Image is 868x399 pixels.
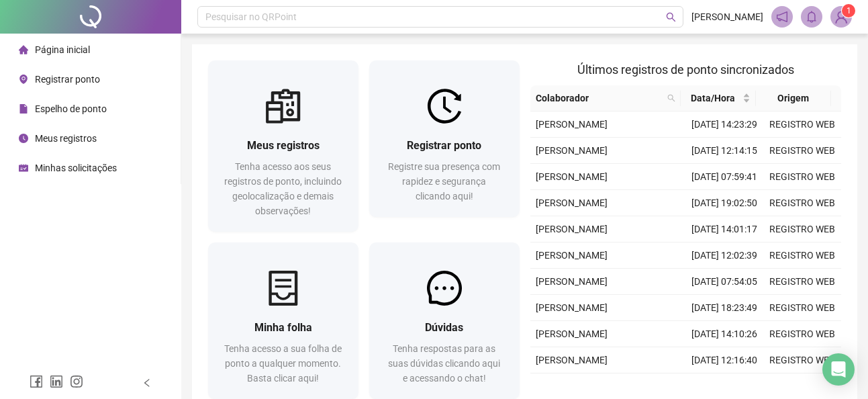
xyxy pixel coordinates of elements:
td: [DATE] 12:02:39 [685,242,763,269]
span: 1 [847,6,851,15]
span: instagram [70,375,83,388]
span: linkedin [50,375,63,388]
td: REGISTRO WEB [763,242,841,269]
div: Open Intercom Messenger [822,353,855,386]
td: [DATE] 14:01:17 [685,216,763,242]
span: Tenha acesso aos seus registros de ponto, incluindo geolocalização e demais observações! [224,161,342,216]
span: Últimos registros de ponto sincronizados [577,62,794,77]
span: schedule [19,163,28,173]
td: REGISTRO WEB [763,269,841,295]
span: facebook [30,375,43,388]
span: Data/Hora [686,91,740,105]
a: DúvidasTenha respostas para as suas dúvidas clicando aqui e acessando o chat! [369,242,520,399]
span: notification [776,11,788,23]
td: REGISTRO WEB [763,190,841,216]
span: file [19,104,28,114]
span: left [142,378,152,388]
img: 90515 [831,7,851,27]
td: REGISTRO WEB [763,164,841,190]
span: [PERSON_NAME] [536,276,608,287]
span: [PERSON_NAME] [536,145,608,156]
a: Meus registrosTenha acesso aos seus registros de ponto, incluindo geolocalização e demais observa... [208,60,358,232]
a: Registrar pontoRegistre sua presença com rapidez e segurança clicando aqui! [369,60,520,217]
td: REGISTRO WEB [763,321,841,347]
span: [PERSON_NAME] [536,250,608,261]
td: [DATE] 07:54:05 [685,269,763,295]
span: [PERSON_NAME] [536,224,608,234]
span: bell [806,11,818,23]
span: [PERSON_NAME] [691,9,763,24]
span: [PERSON_NAME] [536,302,608,313]
sup: Atualize o seu contato no menu Meus Dados [842,4,855,17]
span: Tenha respostas para as suas dúvidas clicando aqui e acessando o chat! [388,343,500,384]
td: REGISTRO WEB [763,347,841,373]
span: Meus registros [247,139,320,152]
span: Meus registros [35,133,97,144]
span: [PERSON_NAME] [536,171,608,182]
span: [PERSON_NAME] [536,355,608,365]
span: Registrar ponto [35,74,100,85]
td: REGISTRO WEB [763,138,841,164]
td: [DATE] 18:23:49 [685,295,763,321]
td: REGISTRO WEB [763,216,841,242]
span: Espelho de ponto [35,103,107,114]
span: [PERSON_NAME] [536,328,608,339]
span: home [19,45,28,54]
a: Minha folhaTenha acesso a sua folha de ponto a qualquer momento. Basta clicar aqui! [208,242,358,399]
span: Página inicial [35,44,90,55]
span: clock-circle [19,134,28,143]
td: [DATE] 12:14:15 [685,138,763,164]
span: Minha folha [254,321,312,334]
th: Origem [756,85,831,112]
span: Registrar ponto [407,139,481,152]
span: search [665,88,678,108]
span: Registre sua presença com rapidez e segurança clicando aqui! [388,161,500,202]
td: [DATE] 19:02:50 [685,190,763,216]
td: [DATE] 12:16:40 [685,347,763,373]
td: REGISTRO WEB [763,295,841,321]
span: search [667,94,675,102]
td: [DATE] 14:10:26 [685,321,763,347]
td: [DATE] 14:23:29 [685,112,763,138]
td: [DATE] 07:59:41 [685,164,763,190]
span: Dúvidas [425,321,463,334]
span: [PERSON_NAME] [536,119,608,130]
span: Minhas solicitações [35,163,117,173]
span: Tenha acesso a sua folha de ponto a qualquer momento. Basta clicar aqui! [224,343,342,384]
span: environment [19,75,28,84]
span: [PERSON_NAME] [536,197,608,208]
span: search [666,12,676,22]
th: Data/Hora [681,85,756,112]
span: Colaborador [536,91,662,105]
td: REGISTRO WEB [763,112,841,138]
